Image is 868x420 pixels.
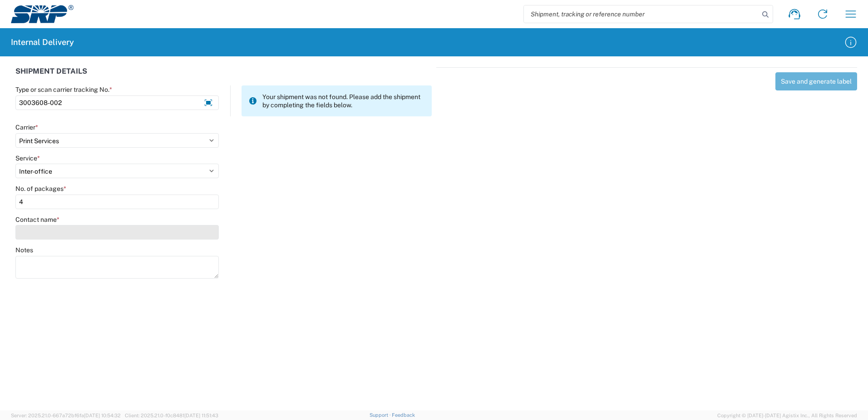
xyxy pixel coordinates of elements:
[11,5,74,23] img: srp
[15,123,38,131] label: Carrier
[15,215,59,224] label: Contact name
[125,413,218,418] span: Client: 2025.21.0-f0c8481
[15,185,66,193] label: No. of packages
[15,85,112,94] label: Type or scan carrier tracking No.
[524,5,759,23] input: Shipment, tracking or reference number
[370,412,392,418] a: Support
[11,413,121,418] span: Server: 2025.21.0-667a72bf6fa
[262,93,424,109] span: Your shipment was not found. Please add the shipment by completing the fields below.
[15,67,432,85] div: SHIPMENT DETAILS
[717,411,857,420] span: Copyright © [DATE]-[DATE] Agistix Inc., All Rights Reserved
[11,37,74,48] h2: Internal Delivery
[184,413,218,418] span: [DATE] 11:51:43
[15,154,40,162] label: Service
[15,246,33,254] label: Notes
[84,413,121,418] span: [DATE] 10:54:32
[392,412,415,418] a: Feedback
